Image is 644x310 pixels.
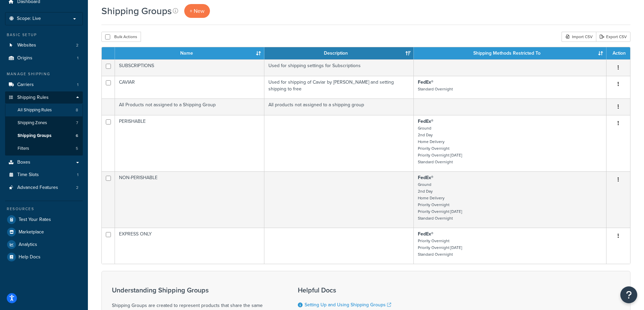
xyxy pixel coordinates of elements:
a: Marketplace [5,226,83,238]
button: Open Resource Center [620,286,637,303]
td: All products not assigned to a shipping group [264,98,414,115]
a: Help Docs [5,251,83,263]
h1: Shipping Groups [101,4,172,18]
span: Test Your Rates [19,217,51,223]
strong: FedEx® [418,174,433,181]
a: + New [184,4,210,18]
a: Test Your Rates [5,214,83,226]
span: Origins [17,55,32,61]
td: NON-PERISHABLE [115,171,264,228]
td: SUBSCRIPTIONS [115,59,264,76]
th: Action [606,47,630,59]
span: 1 [77,55,78,61]
span: Shipping Zones [18,120,47,126]
span: Websites [17,43,36,48]
a: Shipping Groups 6 [5,130,83,142]
td: EXPRESS ONLY [115,228,264,264]
small: Ground 2nd Day Home Delivery Priority Overnight Priority Overnight [DATE] Standard Overnight [418,181,462,221]
a: Analytics [5,238,83,251]
span: Time Slots [17,172,39,178]
li: All Shipping Rules [5,104,83,116]
th: Name: activate to sort column ascending [115,47,264,59]
li: Carriers [5,79,83,91]
div: Import CSV [562,32,596,42]
span: Help Docs [19,254,41,260]
span: Filters [18,146,29,151]
li: Advanced Features [5,181,83,194]
td: CAVIAR [115,76,264,98]
a: Shipping Rules [5,91,83,104]
h3: Helpful Docs [298,286,452,294]
th: Description: activate to sort column ascending [264,47,414,59]
span: 5 [76,146,78,151]
strong: FedEx® [418,230,433,237]
small: Ground 2nd Day Home Delivery Priority Overnight Priority Overnight [DATE] Standard Overnight [418,125,462,165]
a: Shipping Zones 7 [5,117,83,129]
a: All Shipping Rules 8 [5,104,83,116]
li: Shipping Groups [5,130,83,142]
span: 7 [76,120,78,126]
span: Advanced Features [17,185,58,191]
small: Priority Overnight Priority Overnight [DATE] Standard Overnight [418,238,462,257]
li: Shipping Rules [5,91,83,156]
a: Setting Up and Using Shipping Groups [305,301,391,308]
span: Shipping Rules [17,95,49,101]
span: Boxes [17,160,30,165]
a: Origins 1 [5,52,83,64]
li: Shipping Zones [5,117,83,129]
span: 2 [76,185,78,191]
td: Used for shipping settings for Subscriptions [264,59,414,76]
td: PERISHABLE [115,115,264,171]
h3: Understanding Shipping Groups [112,286,281,294]
div: Resources [5,206,83,212]
a: Export CSV [596,32,630,42]
a: Time Slots 1 [5,169,83,181]
span: Carriers [17,82,34,88]
a: Advanced Features 2 [5,181,83,194]
td: Used for shipping of Caviar by [PERSON_NAME] and setting shipping to free [264,76,414,98]
a: Boxes [5,156,83,169]
strong: FedEx® [418,118,433,125]
span: Analytics [19,242,37,248]
span: All Shipping Rules [18,107,52,113]
a: Carriers 1 [5,79,83,91]
span: 8 [76,107,78,113]
span: + New [190,7,205,15]
strong: FedEx® [418,79,433,86]
span: Marketplace [19,229,44,235]
span: 1 [77,82,78,88]
td: All Products not assigned to a Shipping Group [115,98,264,115]
th: Shipping Methods Restricted To: activate to sort column ascending [414,47,606,59]
span: Shipping Groups [18,133,51,139]
li: Time Slots [5,169,83,181]
button: Bulk Actions [101,32,141,42]
a: Filters 5 [5,142,83,155]
li: Origins [5,52,83,64]
li: Websites [5,39,83,52]
a: Websites 2 [5,39,83,52]
div: Manage Shipping [5,71,83,77]
span: Scope: Live [17,16,41,22]
li: Filters [5,142,83,155]
small: Standard Overnight [418,86,453,92]
span: 2 [76,43,78,48]
span: 6 [76,133,78,139]
div: Basic Setup [5,32,83,38]
span: 1 [77,172,78,178]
